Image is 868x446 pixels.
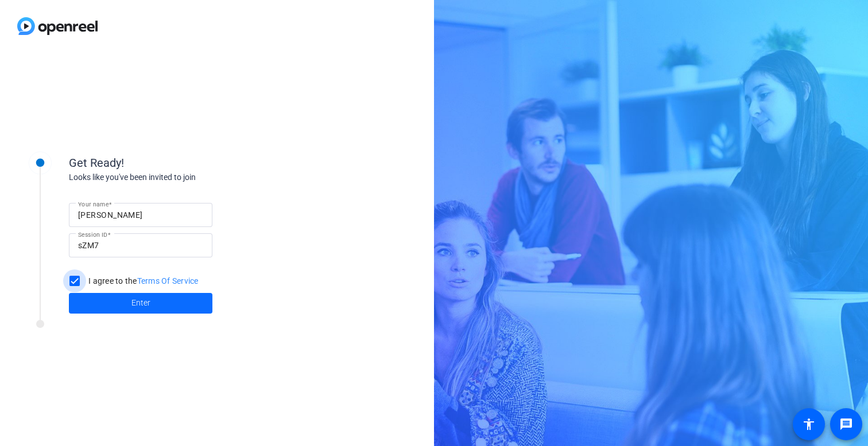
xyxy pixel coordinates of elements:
[137,276,199,285] a: Terms Of Service
[802,417,816,431] mat-icon: accessibility
[69,171,299,183] div: Looks like you've been invited to join
[78,231,107,238] mat-label: Session ID
[131,297,150,309] span: Enter
[69,154,299,171] div: Get Ready!
[86,275,199,287] label: I agree to the
[839,417,853,431] mat-icon: message
[69,293,212,314] button: Enter
[78,201,108,208] mat-label: Your name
